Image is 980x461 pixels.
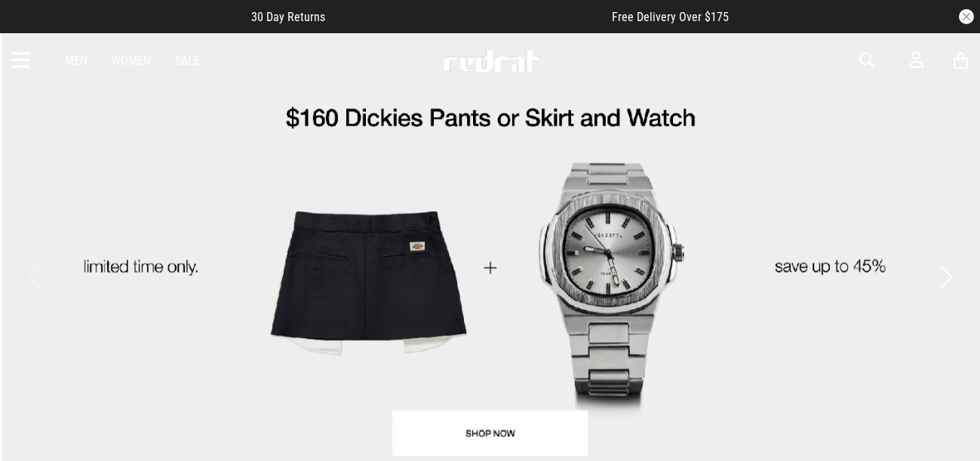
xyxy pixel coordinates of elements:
span: 30 Day Returns [251,10,325,24]
a: Men [65,54,88,68]
a: Women [112,54,151,68]
img: Redrat logo [442,49,542,72]
iframe: Customer reviews powered by Trustpilot [355,9,582,24]
button: Next slide [935,260,956,294]
a: Sale [175,54,200,68]
span: Free Delivery Over $175 [612,10,729,24]
button: Previous slide [24,260,45,294]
